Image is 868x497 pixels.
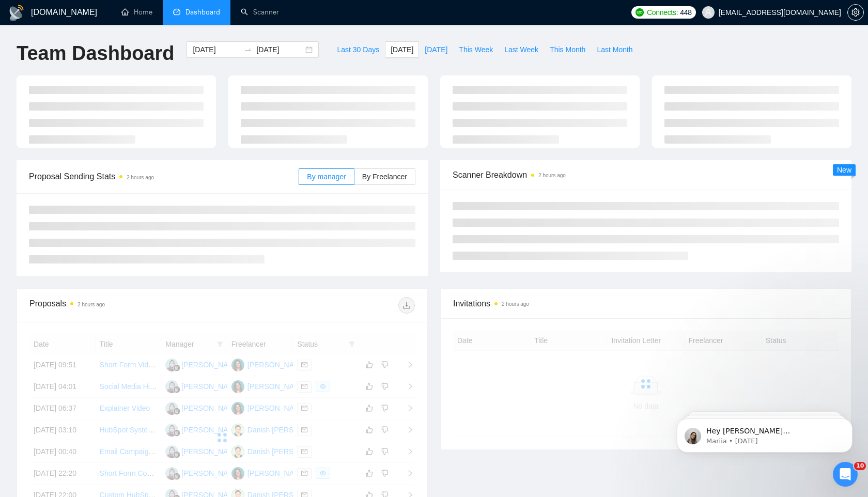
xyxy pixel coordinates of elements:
span: Dashboard [185,8,220,17]
span: [DATE] [391,44,413,55]
span: dashboard [173,8,180,15]
div: Proposals [29,297,222,314]
span: Invitations [453,297,839,310]
a: homeHome [121,8,152,17]
iframe: Intercom live chat [833,462,858,487]
span: [DATE] [425,44,447,55]
span: Proposal Sending Stats [29,170,299,183]
time: 2 hours ago [502,301,529,307]
span: Last Week [504,44,538,55]
time: 2 hours ago [538,173,566,178]
span: By Freelancer [362,173,407,181]
time: 2 hours ago [127,175,154,180]
time: 2 hours ago [78,302,105,307]
iframe: Intercom notifications message [661,397,868,469]
button: Last 30 Days [331,41,385,58]
button: This Month [544,41,591,58]
button: Last Week [499,41,544,58]
span: 10 [854,462,866,470]
span: swap-right [244,45,252,54]
img: upwork-logo.png [636,8,644,17]
button: [DATE] [419,41,453,58]
span: user [705,9,712,16]
span: Last Month [597,44,632,55]
span: This Month [550,44,585,55]
span: Last 30 Days [337,44,379,55]
a: searchScanner [241,8,279,17]
button: Last Month [591,41,638,58]
span: New [837,166,851,174]
span: Scanner Breakdown [453,168,839,181]
span: 448 [680,7,691,18]
span: to [244,45,252,54]
h1: Team Dashboard [17,41,174,66]
a: setting [847,8,864,17]
img: logo [8,5,25,21]
input: Start date [193,44,240,55]
span: By manager [307,173,346,181]
button: [DATE] [385,41,419,58]
span: This Week [459,44,493,55]
span: Connects: [647,7,678,18]
button: This Week [453,41,499,58]
input: End date [256,44,303,55]
button: setting [847,4,864,21]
